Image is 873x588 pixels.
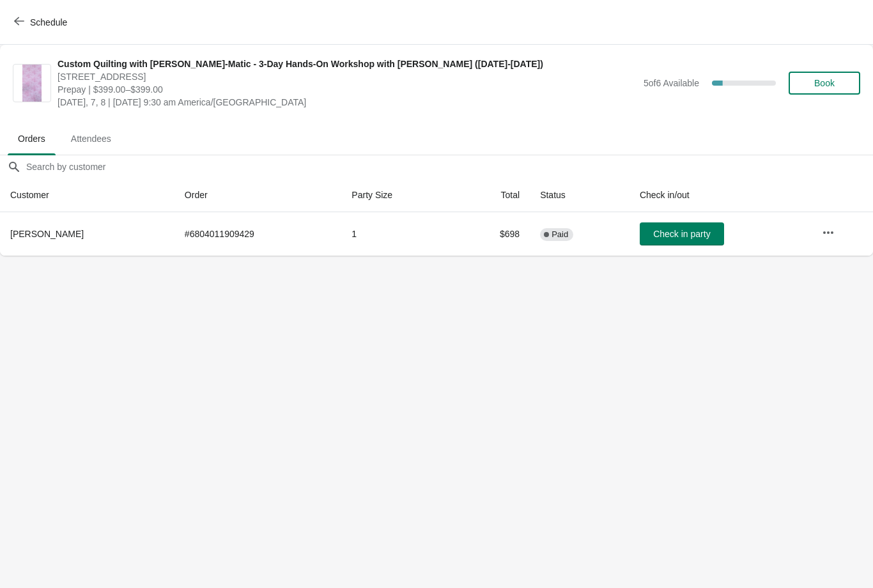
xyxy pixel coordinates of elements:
[174,212,342,256] td: # 6804011909429
[814,78,835,88] span: Book
[341,178,455,212] th: Party Size
[630,178,812,212] th: Check in/out
[653,229,710,239] span: Check in party
[552,229,568,240] span: Paid
[6,11,77,34] button: Schedule
[789,72,860,95] button: Book
[455,212,530,256] td: $698
[30,17,67,27] span: Schedule
[640,222,724,245] button: Check in party
[58,96,637,109] span: [DATE], 7, 8 | [DATE] 9:30 am America/[GEOGRAPHIC_DATA]
[22,65,42,102] img: Custom Quilting with BERNINA Q-Matic - 3-Day Hands-On Workshop with Amy (November 6-8, 2025)
[10,229,84,239] span: [PERSON_NAME]
[58,83,637,96] span: Prepay | $399.00–$399.00
[58,58,637,70] span: Custom Quilting with [PERSON_NAME]-Matic - 3-Day Hands-On Workshop with [PERSON_NAME] ([DATE]-[DA...
[530,178,630,212] th: Status
[455,178,530,212] th: Total
[174,178,342,212] th: Order
[341,212,455,256] td: 1
[58,70,637,83] span: [STREET_ADDRESS]
[644,78,699,88] span: 5 of 6 Available
[61,127,121,150] span: Attendees
[8,127,56,150] span: Orders
[26,155,873,178] input: Search by customer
